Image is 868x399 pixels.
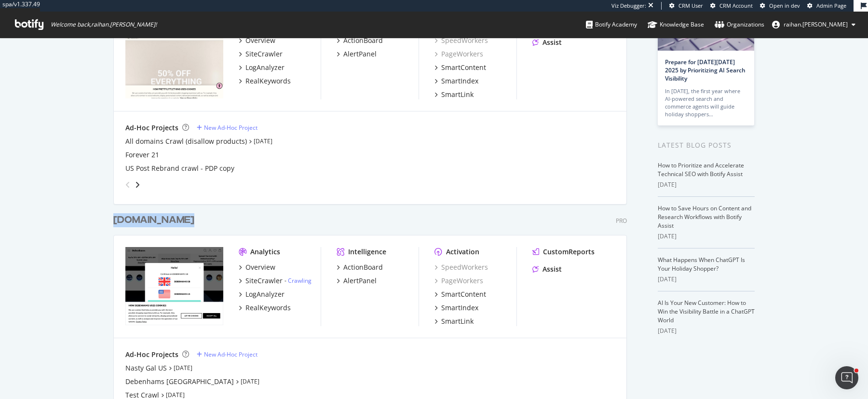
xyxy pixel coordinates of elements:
a: SmartIndex [434,303,478,313]
div: LogAnalyzer [245,63,285,72]
a: Debenhams [GEOGRAPHIC_DATA] [125,377,234,386]
a: ActionBoard [337,36,383,45]
a: How to Save Hours on Content and Research Workflows with Botify Assist [658,204,751,230]
span: Open in dev [769,2,800,9]
div: SmartContent [441,289,486,299]
a: RealKeywords [239,303,291,313]
div: [DOMAIN_NAME] [113,213,194,227]
a: [DATE] [241,377,259,385]
span: CRM Account [719,2,753,9]
div: LogAnalyzer [245,289,285,299]
a: SiteCrawler [239,49,283,59]
span: Welcome back, raihan.[PERSON_NAME] ! [51,21,157,28]
a: All domains Crawl (disallow products) [125,137,247,146]
a: SpeedWorkers [434,36,488,45]
a: Assist [532,38,562,47]
a: Forever 21 [125,150,159,160]
a: LogAnalyzer [239,289,285,299]
a: CRM Account [710,2,753,10]
div: Intelligence [348,247,386,257]
a: Nasty Gal US [125,363,167,373]
a: AlertPanel [337,49,377,59]
a: What Happens When ChatGPT Is Your Holiday Shopper? [658,256,745,273]
a: Open in dev [760,2,800,10]
div: Activation [446,247,479,257]
div: SmartLink [441,90,474,99]
a: SmartIndex [434,76,478,86]
div: RealKeywords [245,303,291,313]
div: AlertPanel [343,49,377,59]
a: PageWorkers [434,49,483,59]
div: angle-left [122,177,134,193]
span: CRM User [678,2,703,9]
div: In [DATE], the first year where AI-powered search and commerce agents will guide holiday shoppers… [665,87,747,118]
div: AlertPanel [343,276,377,286]
div: US Post Rebrand crawl - PDP copy [125,164,234,173]
div: [DATE] [658,232,755,241]
div: SiteCrawler [245,276,283,286]
a: Crawling [288,276,312,285]
a: Overview [239,36,275,45]
a: How to Prioritize and Accelerate Technical SEO with Botify Assist [658,161,744,178]
div: New Ad-Hoc Project [204,124,258,132]
button: raihan.[PERSON_NAME] [764,17,863,32]
div: Botify Academy [586,20,637,29]
img: debenhams.com [125,247,223,325]
a: AlertPanel [337,276,377,286]
div: [DATE] [658,180,755,189]
div: angle-right [134,180,141,190]
a: [DOMAIN_NAME] [113,213,198,227]
div: Overview [245,36,275,45]
a: CustomReports [532,247,595,257]
div: Ad-Hoc Projects [125,123,178,133]
div: RealKeywords [245,76,291,86]
a: SpeedWorkers [434,262,488,272]
a: SiteCrawler- Crawling [239,276,312,286]
div: Assist [542,264,562,274]
a: RealKeywords [239,76,291,86]
div: SmartLink [441,316,474,326]
div: Organizations [715,20,764,29]
div: New Ad-Hoc Project [204,350,258,358]
div: SiteCrawler [245,49,283,59]
a: Overview [239,262,275,272]
a: SmartContent [434,63,486,72]
span: raihan.ahmed [784,20,848,28]
div: SmartContent [441,63,486,72]
div: ActionBoard [343,36,383,45]
a: Prepare for [DATE][DATE] 2025 by Prioritizing AI Search Visibility [665,58,746,83]
a: CRM User [669,2,703,10]
a: SmartContent [434,289,486,299]
div: CustomReports [543,247,595,257]
a: [DATE] [166,391,185,399]
a: [DATE] [254,137,272,145]
span: Admin Page [816,2,846,9]
a: AI Is Your New Customer: How to Win the Visibility Battle in a ChatGPT World [658,299,755,324]
div: Pro [616,217,627,225]
iframe: Intercom live chat [835,366,858,389]
div: - [285,276,312,285]
a: SmartLink [434,90,474,99]
a: Admin Page [807,2,846,10]
a: Botify Academy [586,12,637,38]
div: Ad-Hoc Projects [125,350,178,359]
div: Viz Debugger: [611,2,646,10]
div: [DATE] [658,275,755,284]
a: LogAnalyzer [239,63,285,72]
img: prettylittlething.us [125,20,223,98]
a: Organizations [715,12,764,38]
a: Knowledge Base [648,12,704,38]
a: PageWorkers [434,276,483,286]
div: Overview [245,262,275,272]
a: SmartLink [434,316,474,326]
div: Analytics [250,247,280,257]
div: SmartIndex [441,76,478,86]
a: ActionBoard [337,262,383,272]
